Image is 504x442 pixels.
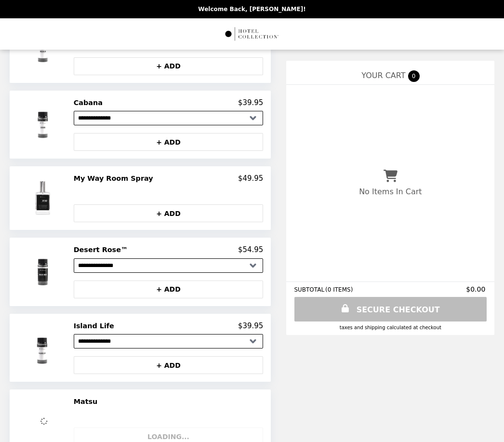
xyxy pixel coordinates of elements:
[74,133,264,151] button: + ADD
[238,174,264,183] p: $49.95
[19,174,69,222] img: My Way Room Spray
[16,245,71,298] img: Desert Rose™
[198,6,305,13] p: Welcome Back, [PERSON_NAME]!
[74,204,264,222] button: + ADD
[225,24,280,44] img: Brand Logo
[325,286,353,293] span: ( 0 ITEMS )
[238,98,264,107] p: $39.95
[74,174,157,183] h2: My Way Room Spray
[74,245,132,254] h2: Desert Rose™
[466,285,487,293] span: $0.00
[74,397,102,406] h2: Matsu
[74,258,264,273] select: Select a product variant
[74,57,264,75] button: + ADD
[294,325,487,330] div: Taxes and Shipping calculated at checkout
[74,111,264,125] select: Select a product variant
[74,98,106,107] h2: Cabana
[16,321,71,374] img: Island Life
[359,187,422,196] p: No Items In Cart
[74,281,264,298] button: + ADD
[238,321,264,330] p: $39.95
[16,98,71,151] img: Cabana
[408,70,420,82] span: 0
[74,356,264,374] button: + ADD
[74,334,264,348] select: Select a product variant
[361,71,405,80] span: YOUR CART
[74,321,118,330] h2: Island Life
[294,286,325,293] span: SUBTOTAL
[238,245,264,254] p: $54.95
